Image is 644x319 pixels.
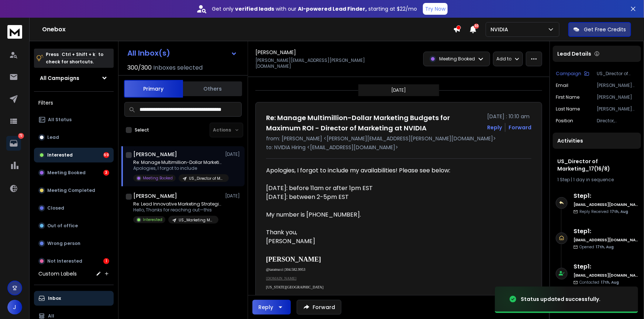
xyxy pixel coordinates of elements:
p: Re: Manage Multimillion-Dollar Marketing Budgets [133,159,222,165]
button: Closed [34,201,114,215]
p: Lead [47,134,59,140]
a: 73 [6,136,21,151]
span: 17th, Aug [601,280,619,285]
p: Reply Received [579,209,628,214]
a: [DOMAIN_NAME] [266,276,296,280]
span: 300 / 300 [127,63,152,72]
b: [PERSON_NAME] [266,256,321,263]
div: My number is [PHONE_NUMBER]. [266,210,482,219]
button: All Status [34,112,114,127]
h6: [EMAIL_ADDRESS][DOMAIN_NAME] [574,273,638,278]
span: 1 day in sequence [573,176,614,183]
p: Meeting Booked [47,170,86,176]
button: Campaign [556,71,589,77]
button: Reply [487,124,502,131]
p: US_Marketing Manager_17(13/8) [179,217,214,223]
p: First Name [556,94,579,100]
h1: Re: Manage Multimillion-Dollar Marketing Budgets for Maximum ROI - Director of Marketing at NVIDIA [266,113,483,133]
label: Select [135,127,149,133]
div: [DATE]: between 2-5pm EST [266,193,482,201]
button: Reply [252,300,291,315]
div: 3 [103,170,109,176]
strong: AI-powered Lead Finder, [298,5,367,13]
p: Apologies, I forgot to include [133,165,222,171]
strong: verified leads [235,5,274,13]
button: Get Free Credits [568,22,631,37]
button: All Inbox(s) [121,46,243,60]
p: Interested [47,152,73,158]
h6: [EMAIL_ADDRESS][DOMAIN_NAME] [574,237,638,243]
button: Wrong person [34,236,114,251]
p: Interested [143,217,162,222]
button: Out of office [34,218,114,233]
h1: [PERSON_NAME] [133,192,177,200]
button: Interested69 [34,148,114,162]
button: Primary [124,80,183,98]
h6: Step 1 : [574,192,638,200]
h1: [PERSON_NAME] [133,151,177,158]
div: Thank you, [266,228,482,237]
p: Hello, Thanks for reaching out—this [133,207,222,213]
div: | [557,177,637,183]
p: Try Now [425,5,445,13]
div: Reply [258,304,273,311]
button: Lead [34,130,114,145]
p: Email [556,83,568,88]
span: Ctrl + Shift + k [61,50,96,59]
button: All Campaigns [34,71,114,85]
p: [PERSON_NAME] [PERSON_NAME] [597,106,638,112]
p: to: NVIDIA Hiring <[EMAIL_ADDRESS][DOMAIN_NAME]> [266,144,531,151]
button: J [7,300,22,315]
p: [PERSON_NAME] [597,94,638,100]
div: Status updated successfully. [521,295,600,303]
p: [DATE] : 10:10 am [487,113,531,120]
p: Position [556,118,573,124]
p: All [48,313,54,319]
img: logo [7,25,22,39]
div: 69 [103,152,109,158]
h1: All Campaigns [40,74,79,82]
p: Director, Experience Strategy [597,118,638,124]
p: US_Director of Marketing_17(16/8) [189,176,224,181]
button: Others [183,81,242,97]
p: Get only with our starting at $22/mo [212,5,417,13]
div: Forward [509,124,531,131]
h3: Filters [34,98,114,108]
div: 1 [103,258,109,264]
h6: Step 1 : [574,262,638,271]
button: Try Now [423,3,448,15]
button: Forward [297,300,341,315]
p: Meeting Completed [47,187,95,193]
span: 1 Step [557,176,570,183]
h1: US_Director of Marketing_17(16/8) [557,158,637,172]
p: Campaign [556,71,581,77]
p: NVIDIA [490,26,511,33]
p: Opened [579,244,614,250]
h1: [PERSON_NAME] [255,49,296,56]
h3: Custom Labels [38,270,77,277]
h1: Onebox [42,25,453,34]
h1: All Inbox(s) [127,49,170,57]
p: [PERSON_NAME][EMAIL_ADDRESS][PERSON_NAME][DOMAIN_NAME] [255,57,397,69]
p: Inbox [48,295,61,301]
p: Meeting Booked [143,175,173,181]
span: [US_STATE][GEOGRAPHIC_DATA] [266,285,324,289]
h6: [EMAIL_ADDRESS][DOMAIN_NAME] [574,202,638,207]
p: Lead Details [557,50,591,57]
button: Not Interested1 [34,254,114,269]
button: Meeting Booked3 [34,165,114,180]
p: Meeting Booked [439,56,475,62]
p: Wrong person [47,241,80,246]
p: Get Free Credits [584,26,626,33]
font: @taratrucci | [266,267,285,271]
p: Not Interested [47,258,82,264]
button: Inbox [34,291,114,306]
p: Press to check for shortcuts. [46,51,103,66]
p: [DATE] [392,87,406,93]
div: [DATE]: before 11am or after 1pm EST [266,184,482,193]
p: [PERSON_NAME][EMAIL_ADDRESS][PERSON_NAME][DOMAIN_NAME] [597,83,638,88]
button: Meeting Completed [34,183,114,198]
